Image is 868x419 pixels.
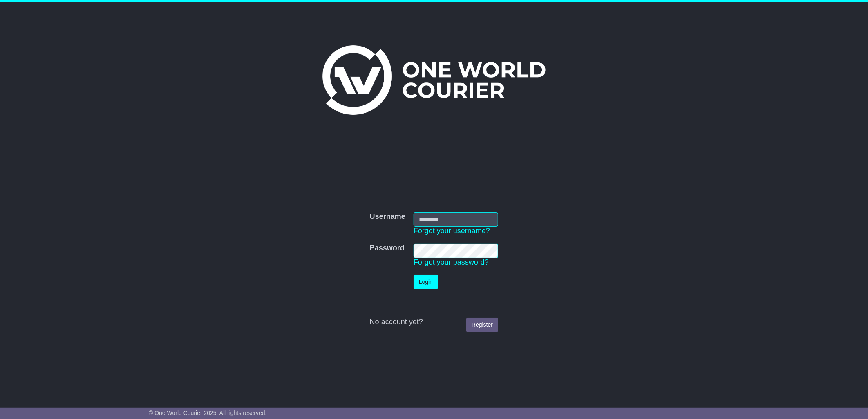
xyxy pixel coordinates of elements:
[414,275,438,289] button: Login
[370,212,405,221] label: Username
[414,258,489,266] a: Forgot your password?
[149,410,267,416] span: © One World Courier 2025. All rights reserved.
[414,227,490,235] a: Forgot your username?
[466,318,498,332] a: Register
[322,45,546,115] img: One World
[370,318,498,327] div: No account yet?
[370,244,405,253] label: Password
